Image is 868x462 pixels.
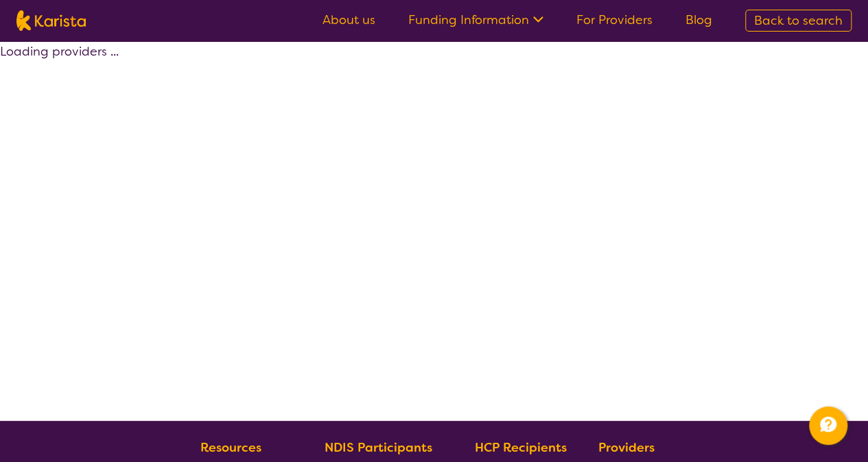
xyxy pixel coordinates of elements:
img: Karista logo [16,10,86,31]
b: Resources [200,439,261,456]
button: Channel Menu [809,406,847,445]
a: About us [322,12,375,28]
a: For Providers [576,12,653,28]
a: Back to search [745,10,852,32]
a: Funding Information [408,12,543,28]
span: Back to search [754,12,843,29]
b: NDIS Participants [325,439,432,456]
b: HCP Recipients [474,439,566,456]
b: Providers [598,439,655,456]
a: Blog [685,12,712,28]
